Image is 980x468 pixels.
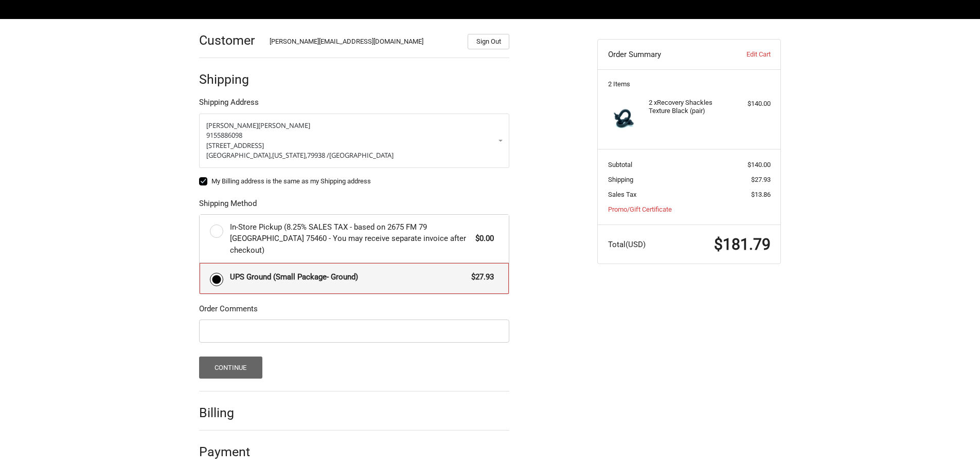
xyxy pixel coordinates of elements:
span: 79938 / [307,151,329,160]
span: UPS Ground (Small Package- Ground) [230,271,467,283]
a: Edit Cart [719,49,770,60]
span: Subtotal [608,161,632,169]
h3: 2 Items [608,80,771,88]
span: $27.93 [751,176,771,183]
span: $0.00 [470,233,494,245]
h2: Customer [199,32,259,48]
span: $181.79 [714,235,771,253]
h3: Order Summary [608,49,720,60]
legend: Order Comments [199,303,258,320]
span: Sales Tax [608,191,636,198]
span: In-Store Pickup (8.25% SALES TAX - based on 2675 FM 79 [GEOGRAPHIC_DATA] 75460 - You may receive ... [230,221,471,256]
h2: Billing [199,405,259,421]
span: [US_STATE], [272,151,307,160]
span: $27.93 [466,271,494,283]
span: 9155886098 [206,130,242,140]
div: [PERSON_NAME][EMAIL_ADDRESS][DOMAIN_NAME] [270,36,458,49]
span: [GEOGRAPHIC_DATA], [206,151,272,160]
a: Promo/Gift Certificate [608,205,672,213]
label: My Billing address is the same as my Shipping address [199,177,509,185]
span: Shipping [608,176,633,183]
a: Enter or select a different address [199,114,509,168]
span: $13.86 [751,191,771,198]
h4: 2 x Recovery Shackles Texture Black (pair) [649,99,727,116]
span: [PERSON_NAME] [258,121,310,130]
span: [PERSON_NAME] [206,121,258,130]
legend: Shipping Address [199,97,259,113]
span: [STREET_ADDRESS] [206,141,264,150]
h2: Payment [199,444,259,460]
button: Continue [199,357,262,379]
h2: Shipping [199,71,259,87]
span: Total (USD) [608,240,646,249]
button: Sign Out [468,34,509,49]
span: $140.00 [747,161,771,169]
legend: Shipping Method [199,198,257,214]
span: [GEOGRAPHIC_DATA] [329,151,394,160]
div: $140.00 [730,99,771,109]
